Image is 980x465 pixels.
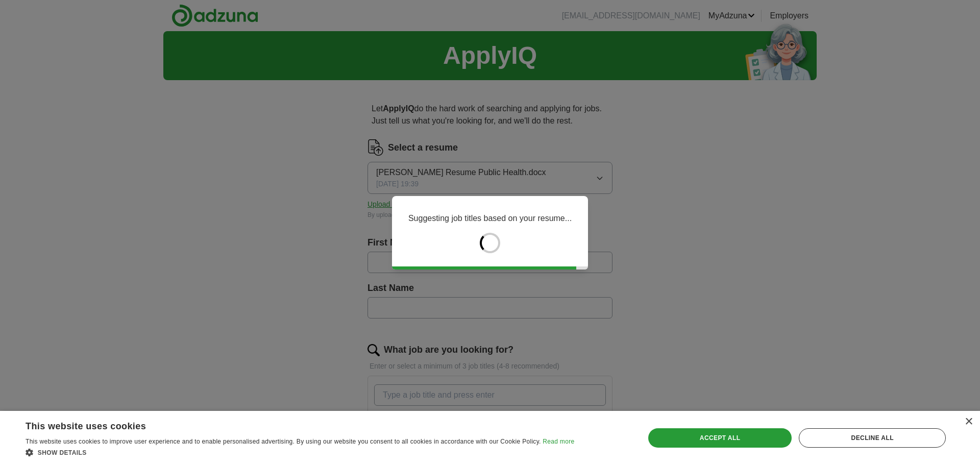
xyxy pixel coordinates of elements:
div: This website uses cookies [26,417,549,432]
div: Show details [26,447,574,457]
div: Close [965,418,972,426]
span: Show details [38,449,87,456]
div: Decline all [799,428,946,448]
p: Suggesting job titles based on your resume... [408,212,572,225]
div: Accept all [648,428,792,448]
span: This website uses cookies to improve user experience and to enable personalised advertising. By u... [26,438,541,445]
a: Read more, opens a new window [543,438,574,445]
